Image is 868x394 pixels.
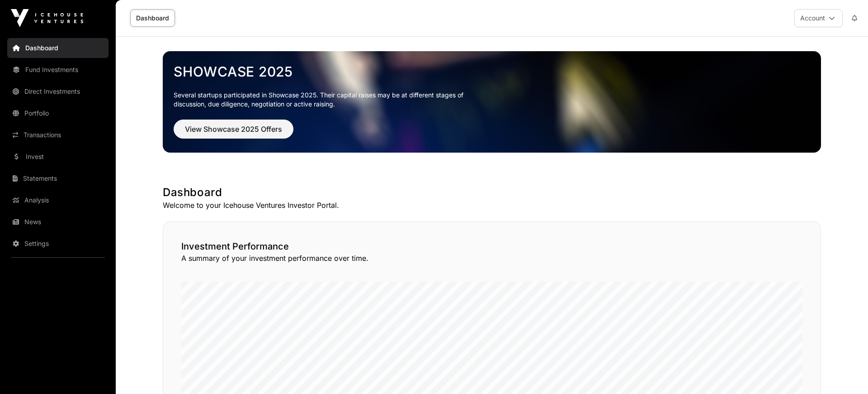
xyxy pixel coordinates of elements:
[7,190,108,210] a: Analysis
[7,147,108,167] a: Invest
[174,120,293,139] button: View Showcase 2025 Offers
[185,124,282,135] span: View Showcase 2025 Offers
[181,240,802,253] h2: Investment Performance
[163,185,821,200] h1: Dashboard
[7,60,108,80] a: Fund Investments
[7,82,108,101] a: Direct Investments
[174,91,477,109] p: Several startups participated in Showcase 2025. Their capital raises may be at different stages o...
[7,38,108,58] a: Dashboard
[7,168,108,188] a: Statements
[163,51,821,153] img: Showcase 2025
[7,125,108,145] a: Transactions
[181,253,802,264] p: A summary of your investment performance over time.
[7,103,108,123] a: Portfolio
[7,234,108,254] a: Settings
[11,9,83,27] img: Icehouse Ventures Logo
[163,200,821,211] p: Welcome to your Icehouse Ventures Investor Portal.
[7,212,108,232] a: News
[174,63,810,80] a: Showcase 2025
[794,9,843,27] button: Account
[174,129,293,138] a: View Showcase 2025 Offers
[130,10,175,27] a: Dashboard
